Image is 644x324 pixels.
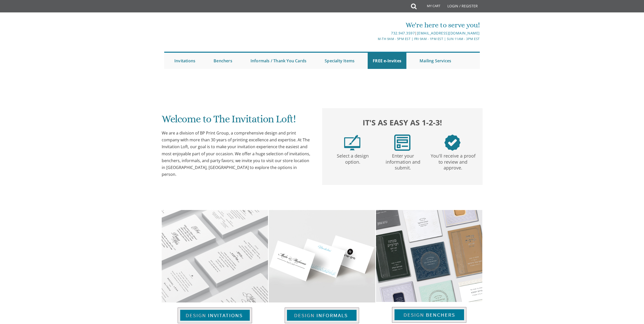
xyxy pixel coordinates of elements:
h2: It's as easy as 1-2-3! [327,117,477,128]
p: Enter your information and submit. [379,151,427,171]
p: You'll receive a proof to review and approve. [429,151,477,171]
a: Benchers [209,53,237,69]
p: Select a design option. [329,151,377,165]
a: My Cart [416,1,444,13]
a: Invitations [169,53,200,69]
img: step3.png [444,135,461,151]
div: We are a division of BP Print Group, a comprehensive design and print company with more than 30 y... [162,130,312,178]
h1: Welcome to The Invitation Loft! [162,113,312,128]
img: step2.png [394,135,410,151]
a: Specialty Items [320,53,360,69]
a: Informals / Thank You Cards [245,53,311,69]
a: [EMAIL_ADDRESS][DOMAIN_NAME] [417,31,480,35]
a: 732.947.3597 [391,31,415,35]
div: | [270,30,480,36]
img: step1.png [344,135,360,151]
div: We're here to serve you! [270,20,480,30]
a: FREE e-Invites [368,53,406,69]
div: M-Th 9am - 5pm EST | Fri 9am - 1pm EST | Sun 11am - 3pm EST [270,36,480,42]
a: Mailing Services [414,53,456,69]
